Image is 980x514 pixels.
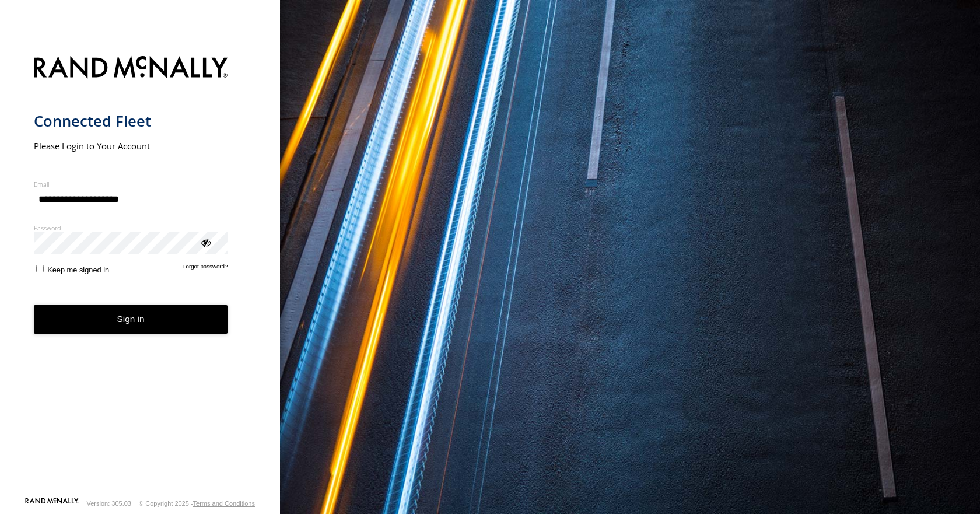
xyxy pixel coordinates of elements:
form: main [34,49,247,496]
input: Keep me signed in [36,265,44,272]
a: Visit our Website [25,498,79,509]
div: © Copyright 2025 - [139,500,255,507]
div: Version: 305.03 [87,500,131,507]
h1: Connected Fleet [34,111,228,131]
img: Rand McNally [34,54,228,83]
div: ViewPassword [199,236,211,248]
a: Terms and Conditions [193,500,255,507]
a: Forgot password? [183,263,228,274]
span: Keep me signed in [47,265,109,274]
label: Password [34,223,228,232]
label: Email [34,180,228,188]
button: Sign in [34,305,228,334]
h2: Please Login to Your Account [34,140,228,152]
